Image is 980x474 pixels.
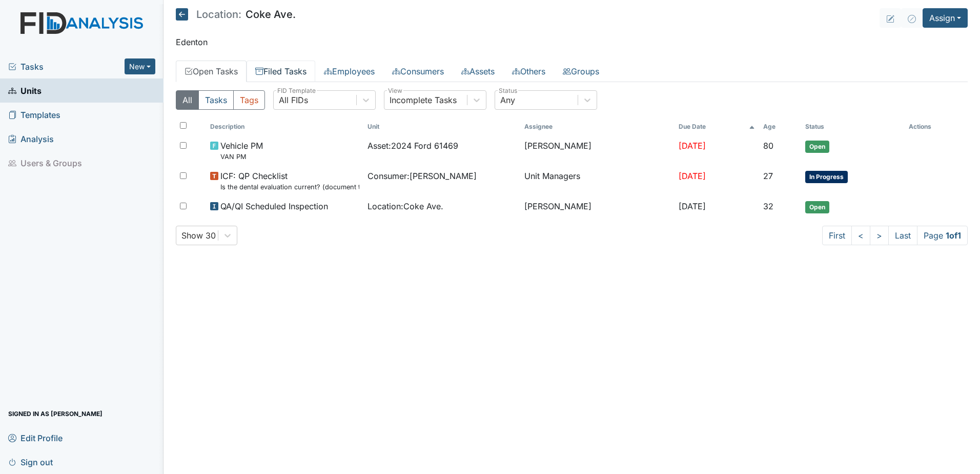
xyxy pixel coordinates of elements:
[220,200,328,212] span: QA/QI Scheduled Inspection
[679,201,706,211] span: [DATE]
[196,9,241,19] span: Location:
[679,171,706,181] span: [DATE]
[390,94,457,106] div: Incomplete Tasks
[679,141,706,151] span: [DATE]
[8,107,60,123] span: Templates
[763,141,773,151] span: 80
[383,61,453,82] a: Consumers
[220,170,359,192] span: ICF: QP Checklist Is the dental evaluation current? (document the date, oral rating, and goal # i...
[198,90,234,110] button: Tasks
[8,454,53,470] span: Sign out
[520,135,674,166] td: [PERSON_NAME]
[870,226,889,245] a: >
[367,170,477,182] span: Consumer : [PERSON_NAME]
[8,406,103,422] span: Signed in as [PERSON_NAME]
[453,61,503,82] a: Assets
[763,201,773,211] span: 32
[176,61,247,82] a: Open Tasks
[805,141,829,153] span: Open
[503,61,554,82] a: Others
[805,201,829,213] span: Open
[851,226,870,245] a: <
[801,118,905,135] th: Toggle SortBy
[917,226,968,245] span: Page
[220,140,263,162] span: Vehicle PM VAN PM
[220,182,359,192] small: Is the dental evaluation current? (document the date, oral rating, and goal # if needed in the co...
[923,8,968,28] button: Assign
[8,83,42,98] span: Units
[176,8,296,21] h5: Coke Ave.
[822,226,852,245] a: First
[675,118,760,135] th: Toggle SortBy
[315,61,383,82] a: Employees
[759,118,801,135] th: Toggle SortBy
[888,226,917,245] a: Last
[8,61,125,73] a: Tasks
[176,36,968,48] p: Edenton
[763,171,773,181] span: 27
[822,226,968,245] nav: task-pagination
[946,230,961,241] strong: 1 of 1
[180,122,187,129] input: Toggle All Rows Selected
[520,196,674,218] td: [PERSON_NAME]
[520,118,674,135] th: Assignee
[905,118,956,135] th: Actions
[176,90,199,110] button: All
[367,200,443,212] span: Location : Coke Ave.
[176,90,968,245] div: Open Tasks
[176,90,265,110] div: Type filter
[220,152,263,162] small: VAN PM
[8,131,54,147] span: Analysis
[8,430,63,446] span: Edit Profile
[279,94,308,106] div: All FIDs
[247,61,315,82] a: Filed Tasks
[520,166,674,196] td: Unit Managers
[363,118,521,135] th: Toggle SortBy
[367,140,458,152] span: Asset : 2024 Ford 61469
[554,61,608,82] a: Groups
[500,94,515,106] div: Any
[233,90,265,110] button: Tags
[805,171,848,183] span: In Progress
[206,118,363,135] th: Toggle SortBy
[125,58,155,74] button: New
[181,229,216,242] div: Show 30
